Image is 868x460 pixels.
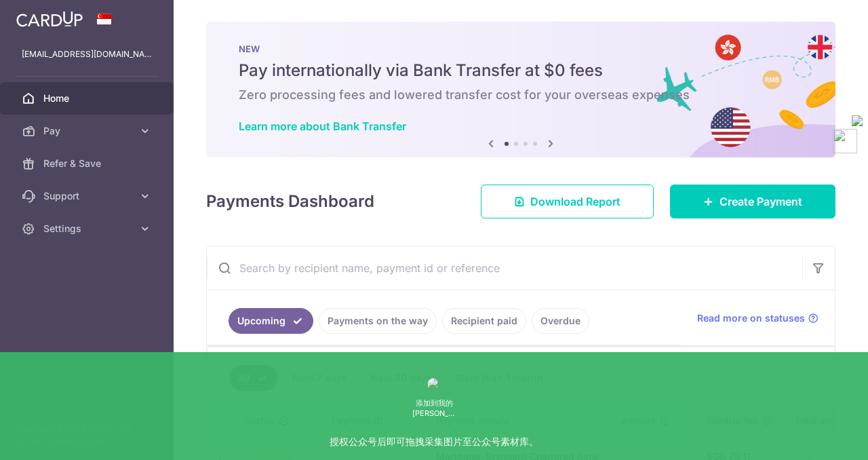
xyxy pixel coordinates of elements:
h6: Zero processing fees and lowered transfer cost for your overseas expenses [239,87,803,103]
span: Pay [43,124,133,138]
img: Bank transfer banner [206,22,835,157]
p: NEW [239,43,803,54]
h4: Payments Dashboard [206,189,374,214]
a: Recipient paid [442,308,526,334]
p: [EMAIL_ADDRESS][DOMAIN_NAME] [22,47,152,61]
a: Payments on the way [319,308,437,334]
a: Download Report [481,185,654,218]
span: Read more on statuses [697,311,805,325]
span: Create Payment [719,193,802,210]
iframe: 打开一个小组件，您可以在其中找到更多信息 [784,419,854,453]
span: Home [43,92,133,105]
span: Refer & Save [43,157,133,170]
a: Upcoming [229,308,313,334]
span: Settings [43,222,133,235]
a: Read more on statuses [697,311,818,325]
a: Create Payment [670,185,835,218]
span: Support [43,189,133,203]
img: CardUp [16,11,83,27]
h5: Pay internationally via Bank Transfer at $0 fees [239,60,803,81]
a: Learn more about Bank Transfer [239,119,406,133]
input: Search by recipient name, payment id or reference [207,246,802,290]
a: Overdue [532,308,589,334]
span: Download Report [530,193,620,210]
